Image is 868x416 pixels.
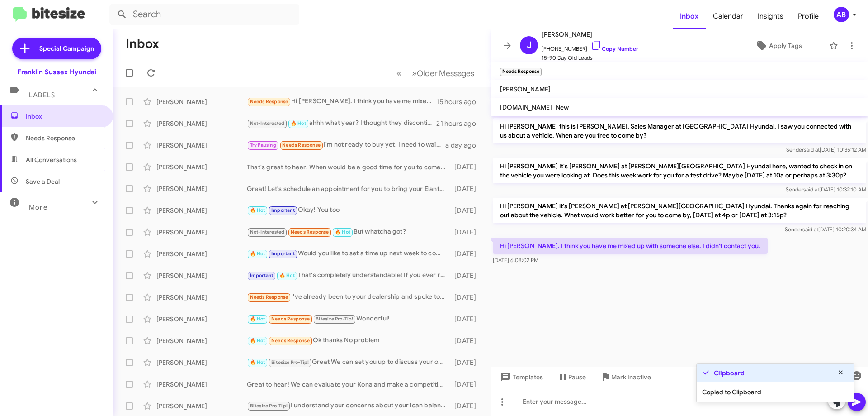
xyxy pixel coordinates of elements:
[250,359,265,365] span: 🔥 Hot
[500,103,552,111] span: [DOMAIN_NAME]
[785,226,866,233] span: Sender [DATE] 10:20:34 AM
[247,314,450,324] div: Wonderful!
[271,251,295,257] span: Important
[156,184,247,193] div: [PERSON_NAME]
[493,257,538,263] span: [DATE] 6:08:02 PM
[250,142,276,148] span: Try Pausing
[500,68,542,76] small: Needs Response
[247,292,450,302] div: I've already been to your dealership and spoke to [PERSON_NAME]
[247,357,450,368] div: Great We can set you up to discuss your options when you come in for service. Just reach out and ...
[834,7,849,22] div: AB
[156,206,247,215] div: [PERSON_NAME]
[450,402,483,411] div: [DATE]
[271,207,295,213] span: Important
[392,64,480,82] nav: Page navigation example
[450,358,483,367] div: [DATE]
[391,64,407,82] button: Previous
[250,338,265,344] span: 🔥 Hot
[156,271,247,280] div: [PERSON_NAME]
[17,67,96,77] div: Franklin Sussex Hyundai
[750,3,791,29] a: Insights
[109,4,299,25] input: Search
[335,229,350,235] span: 🔥 Hot
[550,369,593,385] button: Pause
[156,228,247,237] div: [PERSON_NAME]
[250,273,274,278] span: Important
[450,271,483,280] div: [DATE]
[791,3,826,29] a: Profile
[786,186,866,193] span: Sender [DATE] 10:32:10 AM
[247,270,450,281] div: That's completely understandable! If you ever reconsider or want to chat in the future, feel free...
[450,184,483,193] div: [DATE]
[247,140,445,150] div: I'm not ready to buy yet. I need to wait for my divorce to be finalized
[412,67,417,79] span: »
[250,403,288,409] span: Bitesize Pro-Tip!
[493,118,866,143] p: Hi [PERSON_NAME] this is [PERSON_NAME], Sales Manager at [GEOGRAPHIC_DATA] Hyundai. I saw you con...
[282,142,321,148] span: Needs Response
[156,293,247,302] div: [PERSON_NAME]
[732,38,825,54] button: Apply Tags
[706,3,750,29] a: Calendar
[591,45,638,52] a: Copy Number
[491,369,550,385] button: Templates
[156,380,247,389] div: [PERSON_NAME]
[316,316,353,322] span: Bitesize Pro-Tip!
[542,29,638,40] span: [PERSON_NAME]
[396,67,401,79] span: «
[417,68,474,78] span: Older Messages
[493,238,768,254] p: Hi [PERSON_NAME]. I think you have me mixed up with someone else. I didn't contact you.
[450,163,483,172] div: [DATE]
[493,198,866,223] p: Hi [PERSON_NAME] it's [PERSON_NAME] at [PERSON_NAME][GEOGRAPHIC_DATA] Hyundai. Thanks again for r...
[542,53,638,62] span: 15-90 Day Old Leads
[498,369,543,385] span: Templates
[450,315,483,324] div: [DATE]
[450,336,483,345] div: [DATE]
[12,38,101,59] a: Special Campaign
[493,158,866,183] p: Hi [PERSON_NAME] It's [PERSON_NAME] at [PERSON_NAME][GEOGRAPHIC_DATA] Hyundai here, wanted to che...
[247,401,450,411] div: I understand your concerns about your loan balance. We can evaluate your Durango and see how much...
[26,177,60,186] span: Save a Deal
[786,146,866,153] span: Sender [DATE] 10:35:12 AM
[250,229,285,235] span: Not-Interested
[450,293,483,302] div: [DATE]
[450,228,483,237] div: [DATE]
[247,227,450,237] div: But whatcha got?
[291,120,306,126] span: 🔥 Hot
[156,315,247,324] div: [PERSON_NAME]
[271,338,310,344] span: Needs Response
[247,96,436,107] div: Hi [PERSON_NAME]. I think you have me mixed up with someone else. I didn't contact you.
[247,163,450,172] div: That's great to hear! When would be a good time for you to come by and discuss the sale of your T...
[26,112,103,121] span: Inbox
[250,99,288,105] span: Needs Response
[247,205,450,215] div: Okay! You too
[247,184,450,193] div: Great! Let's schedule an appointment for you to bring your Elantra in and discuss the details. Wh...
[500,85,551,93] span: [PERSON_NAME]
[406,64,480,82] button: Next
[542,40,638,53] span: [PHONE_NUMBER]
[247,249,450,259] div: Would you like to set a time up next week to come check it out. After the 13th since thats when i...
[436,119,483,128] div: 21 hours ago
[769,38,802,54] span: Apply Tags
[250,251,265,257] span: 🔥 Hot
[250,207,265,213] span: 🔥 Hot
[156,336,247,345] div: [PERSON_NAME]
[156,358,247,367] div: [PERSON_NAME]
[39,44,94,53] span: Special Campaign
[156,163,247,172] div: [PERSON_NAME]
[697,382,854,402] div: Copied to Clipboard
[250,120,285,126] span: Not-Interested
[450,206,483,215] div: [DATE]
[673,3,706,29] span: Inbox
[156,402,247,411] div: [PERSON_NAME]
[527,38,532,53] span: J
[445,141,483,150] div: a day ago
[29,203,47,211] span: More
[826,7,858,22] button: AB
[247,335,450,346] div: Ok thanks No problem
[156,141,247,150] div: [PERSON_NAME]
[803,186,819,193] span: said at
[450,380,483,389] div: [DATE]
[804,146,820,153] span: said at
